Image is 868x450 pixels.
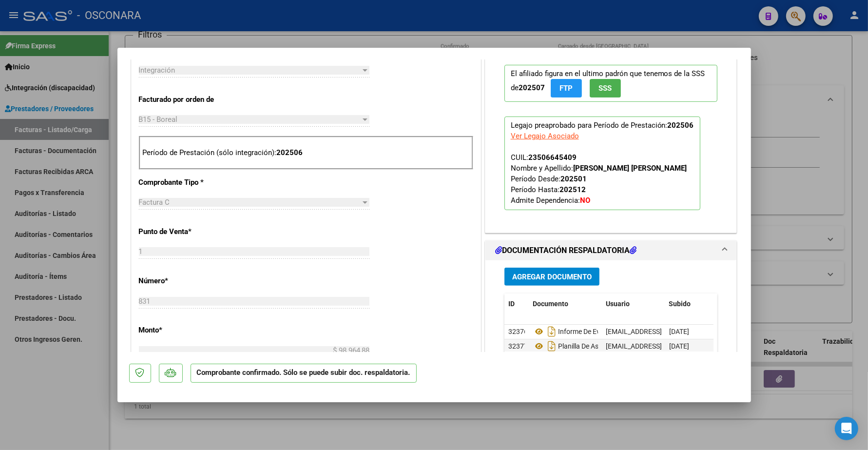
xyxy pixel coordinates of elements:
[533,328,660,335] span: Informe De Evolucion Semestral_2
[590,79,621,97] button: SSS
[495,245,637,256] h1: DOCUMENTACIÓN RESPALDATORIA
[598,84,612,93] span: SSS
[606,342,771,350] span: [EMAIL_ADDRESS][DOMAIN_NAME] - [PERSON_NAME]
[504,117,700,210] p: Legajo preaprobado para Período de Prestación:
[606,300,630,308] span: Usuario
[519,83,545,92] strong: 202507
[669,300,691,308] span: Subido
[139,115,178,124] span: B15 - Boreal
[551,79,582,97] button: FTP
[559,84,573,93] span: FTP
[504,65,718,101] p: El afiliado figura en el ultimo padrón que tenemos de la SSS de
[560,175,587,183] strong: 202501
[573,164,687,173] strong: [PERSON_NAME] [PERSON_NAME]
[139,275,239,287] p: Número
[528,152,577,163] div: 23506645409
[139,226,239,237] p: Punto de Venta
[602,293,665,314] datatable-header-cell: Usuario
[485,50,737,232] div: PREAPROBACIÓN PARA INTEGRACION
[559,185,586,194] strong: 202512
[508,300,515,308] span: ID
[504,293,529,314] datatable-header-cell: ID
[139,325,239,336] p: Monto
[191,364,417,383] p: Comprobante confirmado. Sólo se puede subir doc. respaldatoria.
[606,328,771,335] span: [EMAIL_ADDRESS][DOMAIN_NAME] - [PERSON_NAME]
[511,131,579,141] div: Ver Legajo Asociado
[668,121,694,130] strong: 202506
[512,273,592,281] span: Agregar Documento
[545,324,558,339] i: Descargar documento
[529,293,602,314] datatable-header-cell: Documento
[504,268,599,286] button: Agregar Documento
[139,94,239,105] p: Facturado por orden de
[835,417,858,440] div: Open Intercom Messenger
[580,196,590,205] strong: NO
[533,342,629,350] span: Planilla De Asistencia_3
[508,342,528,350] span: 32377
[485,241,737,260] mat-expansion-panel-header: DOCUMENTACIÓN RESPALDATORIA
[665,293,714,314] datatable-header-cell: Subido
[669,328,689,335] span: [DATE]
[533,300,568,308] span: Documento
[511,153,687,205] span: CUIL: Nombre y Apellido: Período Desde: Período Hasta: Admite Dependencia:
[669,342,689,350] span: [DATE]
[545,338,558,354] i: Descargar documento
[139,177,239,188] p: Comprobante Tipo *
[139,198,170,207] span: Factura C
[277,148,303,157] strong: 202506
[508,328,528,335] span: 32376
[139,66,175,75] span: Integración
[143,147,469,158] p: Período de Prestación (sólo integración):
